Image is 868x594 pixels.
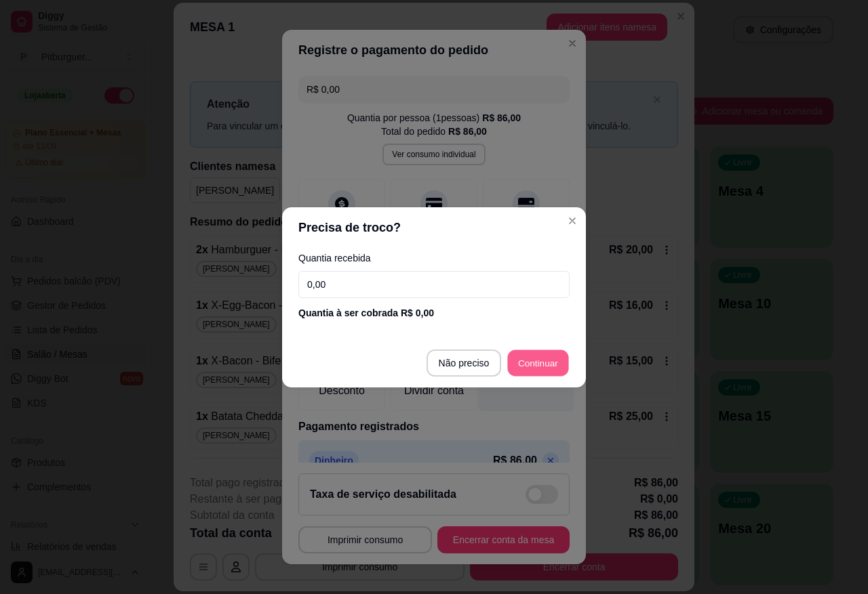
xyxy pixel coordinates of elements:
button: Não preciso [427,349,502,377]
header: Precisa de troco? [282,207,586,248]
button: Close [561,210,583,232]
label: Quantia recebida [298,253,570,263]
div: Quantia à ser cobrada R$ 0,00 [298,306,570,320]
button: Continuar [508,349,569,376]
